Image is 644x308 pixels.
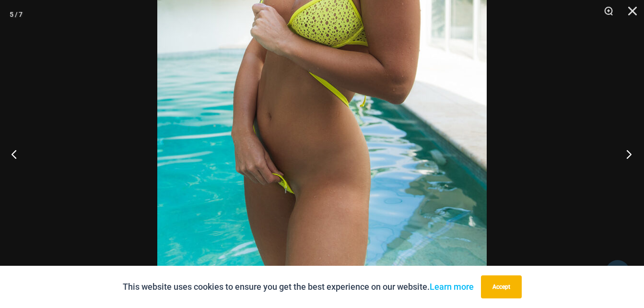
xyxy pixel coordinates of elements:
[481,275,522,298] button: Accept
[123,280,474,294] p: This website uses cookies to ensure you get the best experience on our website.
[608,130,644,178] button: Next
[430,282,474,292] a: Learn more
[10,7,23,22] div: 5 / 7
